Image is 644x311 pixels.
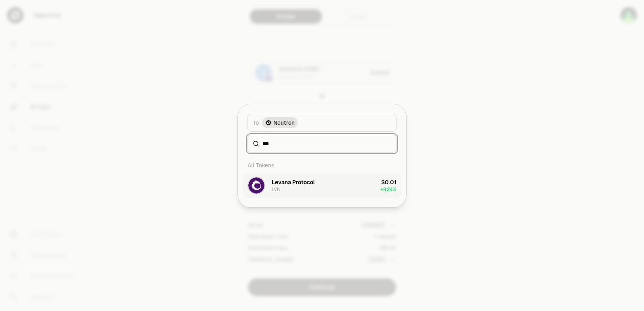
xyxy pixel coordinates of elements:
[248,114,396,132] button: ToNeutron LogoNeutron
[243,173,401,198] button: LVN LogoLevana ProtocolLVN$0.01+9.24%
[272,178,315,186] div: Levana Protocol
[273,119,295,127] span: Neutron
[243,157,401,173] div: All Tokens
[272,186,281,193] div: LVN
[253,119,259,127] span: To
[266,120,271,125] img: Neutron Logo
[380,186,396,193] span: + 9.24%
[381,178,396,186] div: $0.01
[248,177,264,194] img: LVN Logo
